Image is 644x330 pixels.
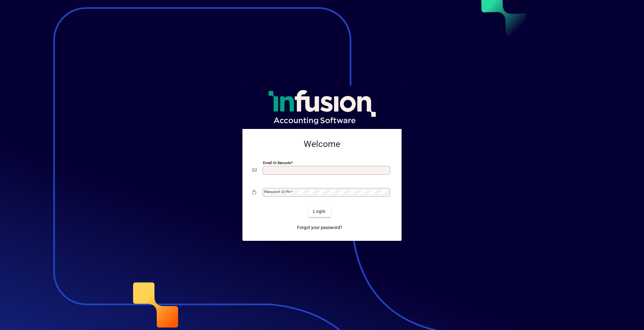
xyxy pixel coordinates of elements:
[252,139,392,149] h2: Welcome
[263,160,291,165] mat-label: Email or Barcode
[297,224,342,231] span: Forgot your password?
[308,206,331,217] button: Login
[313,208,326,215] span: Login
[295,222,345,233] a: Forgot your password?
[264,190,291,194] mat-label: Password or Pin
